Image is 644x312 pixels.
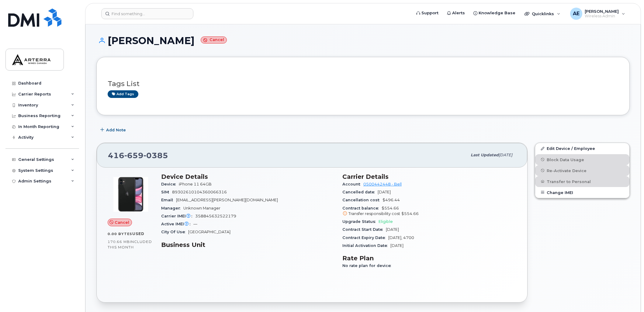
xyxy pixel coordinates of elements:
[188,230,230,234] span: [GEOGRAPHIC_DATA]
[342,227,386,232] span: Contract Start Date
[342,255,516,262] h3: Rate Plan
[547,168,587,173] span: Re-Activate Device
[342,235,388,240] span: Contract Expiry Date
[161,230,188,234] span: City Of Use
[401,211,419,216] span: $554.66
[115,220,129,225] span: Cancel
[108,240,130,244] span: 170.66 MB
[342,206,516,217] span: $554.66
[96,124,131,135] button: Add Note
[388,235,414,240] span: [DATE], 4700
[106,127,126,133] span: Add Note
[108,239,152,249] span: included this month
[161,206,183,210] span: Manager
[183,206,220,210] span: Unknown Manager
[176,198,278,202] span: [EMAIL_ADDRESS][PERSON_NAME][DOMAIN_NAME]
[342,206,382,210] span: Contract balance
[342,263,394,268] span: No rate plan for device
[535,154,629,165] button: Block Data Usage
[108,232,132,236] span: 0.00 Bytes
[124,151,144,160] span: 659
[108,80,618,88] h3: Tags List
[378,190,391,194] span: [DATE]
[193,222,197,226] span: —
[342,190,378,194] span: Cancelled date
[535,165,629,176] button: Re-Activate Device
[161,182,179,186] span: Device
[201,36,227,43] small: Cancel
[383,198,400,202] span: $496.44
[96,35,630,46] h1: [PERSON_NAME]
[342,182,363,186] span: Account
[108,151,168,160] span: 416
[161,214,195,218] span: Carrier IMEI
[471,153,499,157] span: Last updated
[390,243,403,248] span: [DATE]
[535,176,629,187] button: Transfer to Personal
[342,173,516,180] h3: Carrier Details
[342,243,390,248] span: Initial Activation Date
[172,190,227,194] span: 89302610104360066316
[363,182,402,186] a: 0500442448 - Bell
[161,173,335,180] h3: Device Details
[348,211,400,216] span: Transfer responsibility cost
[386,227,399,232] span: [DATE]
[161,190,172,194] span: SIM
[113,176,149,213] img: iPhone_11.jpg
[342,219,379,224] span: Upgrade Status
[342,198,383,202] span: Cancellation cost
[535,187,629,198] button: Change IMEI
[108,90,138,98] a: Add tags
[161,198,176,202] span: Email
[179,182,212,186] span: iPhone 11 64GB
[161,241,335,248] h3: Business Unit
[132,231,144,236] span: used
[379,219,393,224] span: Eligible
[144,151,168,160] span: 0385
[161,222,193,226] span: Active IMEI
[195,214,236,218] span: 358845632522179
[499,153,512,157] span: [DATE]
[535,143,629,154] a: Edit Device / Employee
